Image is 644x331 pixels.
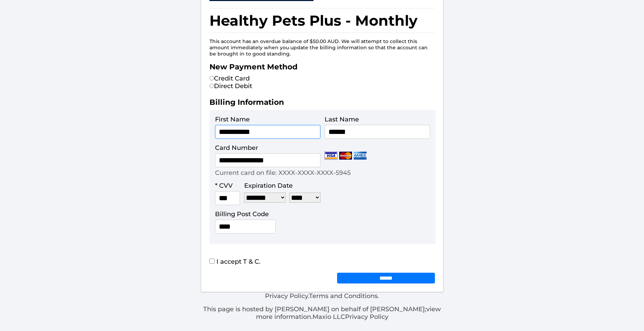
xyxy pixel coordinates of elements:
[215,210,269,218] label: Billing Post Code
[215,116,250,123] label: First Name
[209,8,435,33] h1: Healthy Pets Plus - Monthly
[209,84,214,88] input: Direct Debit
[325,152,337,160] img: Visa
[215,169,351,177] p: Current card on file: XXXX-XXXX-XXXX-5945
[209,258,260,265] label: I accept T & C.
[244,182,293,189] label: Expiration Date
[209,62,435,75] h2: New Payment Method
[256,305,441,321] a: view more information.
[354,152,367,160] img: Amex
[201,305,444,321] p: This page is hosted by [PERSON_NAME] on behalf of [PERSON_NAME]; Maxio LLC
[339,152,352,160] img: Mastercard
[209,76,214,80] input: Credit Card
[325,116,359,123] label: Last Name
[345,313,388,321] a: Privacy Policy
[265,292,308,300] a: Privacy Policy
[209,82,252,90] label: Direct Debit
[309,292,378,300] a: Terms and Conditions
[209,75,250,82] label: Credit Card
[209,97,435,110] h2: Billing Information
[209,38,435,57] p: This account has an overdue balance of $50.00 AUD. We will attempt to collect this amount immedia...
[209,258,215,264] input: I accept T & C.
[201,292,444,321] div: . .
[215,182,233,189] label: * CVV
[215,144,258,152] label: Card Number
